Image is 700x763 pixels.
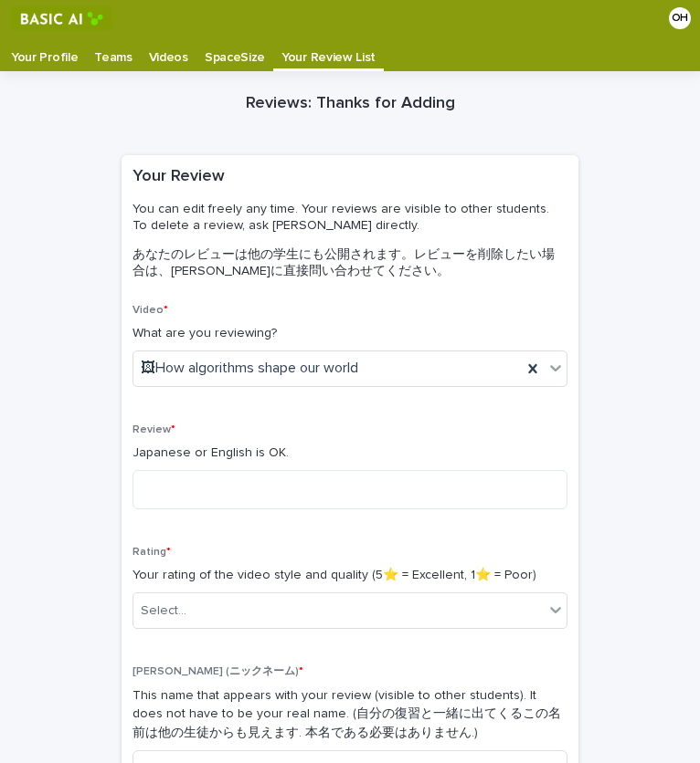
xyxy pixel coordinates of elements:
a: Videos [141,37,196,71]
p: Japanese or English is OK. [133,444,567,463]
p: SpaceSize [205,37,265,66]
p: あなたのレビューは他の学生にも公開されます。レビューを削除したい場合は、[PERSON_NAME]に直接問い合わせてください。 [133,246,560,279]
p: This name that appears with your review (visible to other students). It does not have to be your ... [133,686,567,743]
p: You can edit freely any time. Your reviews are visible to other students. To delete a review, ask... [133,201,560,234]
p: Your rating of the video style and quality (5⭐️ = Excellent, 1⭐️ = Poor) [133,566,567,585]
p: Videos [149,37,188,66]
img: RtIB8pj2QQiOZo6waziI [11,6,112,30]
div: Select... [141,601,186,621]
div: OH [669,7,691,29]
a: Your Review List [273,37,384,68]
span: Review [133,424,175,435]
p: Your Profile [11,37,78,66]
a: SpaceSize [196,37,273,71]
span: Video [133,305,168,316]
h1: Reviews: Thanks for Adding [122,93,578,115]
p: Teams [94,37,132,66]
p: What are you reviewing? [133,324,567,343]
span: [PERSON_NAME] (ニックネーム) [133,666,303,677]
span: 🖼How algorithms shape our world [141,359,358,378]
a: Your Profile [3,37,86,71]
a: Teams [86,37,140,71]
span: Rating [133,547,171,558]
h2: Your Review [133,166,225,188]
p: Your Review List [281,37,376,66]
